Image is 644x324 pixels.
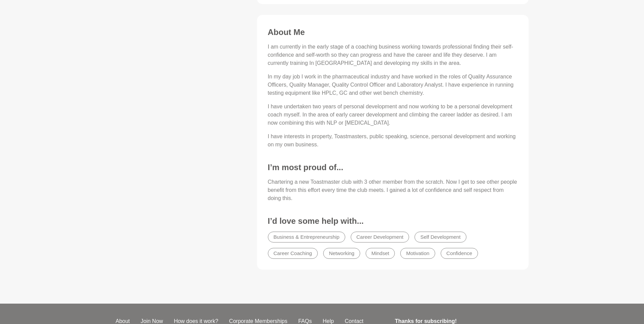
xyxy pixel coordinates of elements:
p: I have undertaken two years of personal development and now working to be a personal development ... [268,103,518,127]
h3: I’m most proud of... [268,162,518,173]
p: In my day job I work in the pharmaceutical industry and have worked in the roles of Quality Assur... [268,73,518,97]
p: Chartering a new Toastmaster club with 3 other member from the scratch. Now I get to see other pe... [268,178,518,202]
p: I am currently in the early stage of a coaching business working towards professional finding the... [268,43,518,67]
h3: About Me [268,27,518,37]
p: I have interests in property, Toastmasters, public speaking, science, personal development and wo... [268,132,518,149]
h3: I’d love some help with... [268,216,518,226]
